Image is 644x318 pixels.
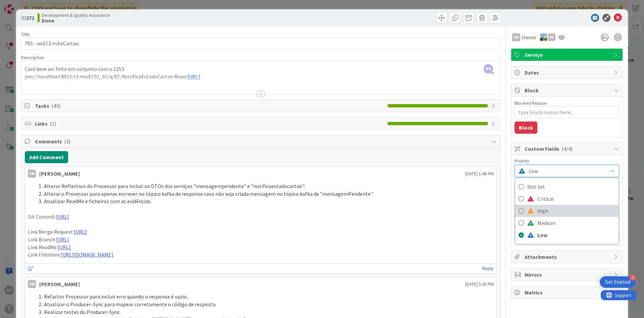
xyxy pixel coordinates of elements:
[35,120,384,128] span: Links
[21,14,34,22] span: ID
[36,190,494,198] li: Alterar o Processor para apenas escrever no tópico kafka de response caso não seja criada mensage...
[28,170,36,178] div: VM
[515,205,619,217] a: High
[515,100,547,106] label: Blocked Reason
[482,264,494,273] a: Reply
[28,251,494,259] p: Link Fileshare:
[525,145,610,153] span: Custom Fields
[561,145,573,152] span: ( 4/4 )
[28,236,494,243] p: Link Branch:
[39,170,80,178] div: [PERSON_NAME]
[39,280,80,288] div: [PERSON_NAME]
[525,51,610,59] span: Serviço
[28,228,494,236] p: Link Merge Request:
[58,244,71,251] a: [URL]
[515,122,537,134] button: Block
[465,170,494,177] span: [DATE] 1:48 PM
[515,181,619,193] a: Not Set
[42,18,110,23] b: Done
[42,12,110,18] span: Development & Quality Assurance
[36,293,494,301] li: Refactor Processor para incluir erro quando o response é vazio.
[51,102,60,109] span: ( 43 )
[28,280,36,288] div: VM
[515,202,619,207] div: Area
[600,276,636,288] div: Open Get Started checklist, remaining modules: 4
[484,64,493,74] span: BS
[515,217,619,229] a: Medium
[36,301,494,308] li: Atualizar o Producer-Sync para mapear corretamente o código de resposta.
[28,243,494,251] p: Link ReadMe:
[537,206,615,216] span: High
[540,34,547,41] img: DG
[537,194,615,204] span: Critical
[25,73,497,81] p: jms://localhost:8011/cfJmsEC01_01/q/EC/NotificaEstadoCartao Repo:
[527,182,615,192] span: Not Set
[522,33,537,41] span: Owner
[25,65,497,73] p: Card deve ser feito em conjunto com o 1253
[515,229,619,241] a: Low
[74,228,87,235] a: [URL]
[512,33,520,41] div: VM
[21,31,30,37] label: Title
[537,218,615,228] span: Medium
[525,69,610,77] span: Dates
[36,308,494,316] li: Realizar testes do Producer-Sync.
[61,251,113,258] a: [URL][DOMAIN_NAME]
[25,151,68,163] button: Add Comment
[515,224,619,228] div: Milestone
[548,34,555,41] div: BS
[525,86,610,94] span: Block
[515,193,619,205] a: Critical
[14,1,31,9] span: Support
[525,271,610,279] span: Mirrors
[465,281,494,288] span: [DATE] 5:45 PM
[630,275,636,281] div: 4
[36,182,494,190] li: Alterar Reflection do Processor para incluir os DTOs dos serviços "mensagempendente" e "notificae...
[28,213,494,221] p: Git Commit:
[21,37,500,49] input: type card name here...
[35,137,488,145] span: Comments
[64,138,70,145] span: ( 3 )
[515,181,619,185] div: Complexidade
[26,14,34,21] b: 272
[525,288,610,297] span: Metrics
[56,213,69,220] a: [URL]
[36,197,494,205] li: Atualizar ReadMe e ficheiros com as evidências.
[187,73,200,80] a: [URL]
[515,158,619,163] div: Priority
[529,166,604,176] span: Low
[56,236,69,243] a: [URL]
[525,253,610,261] span: Attachments
[21,54,44,60] span: Description
[35,102,384,110] span: Tasks
[50,120,56,127] span: ( 1 )
[537,230,615,240] span: Low
[605,279,630,285] div: Get Started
